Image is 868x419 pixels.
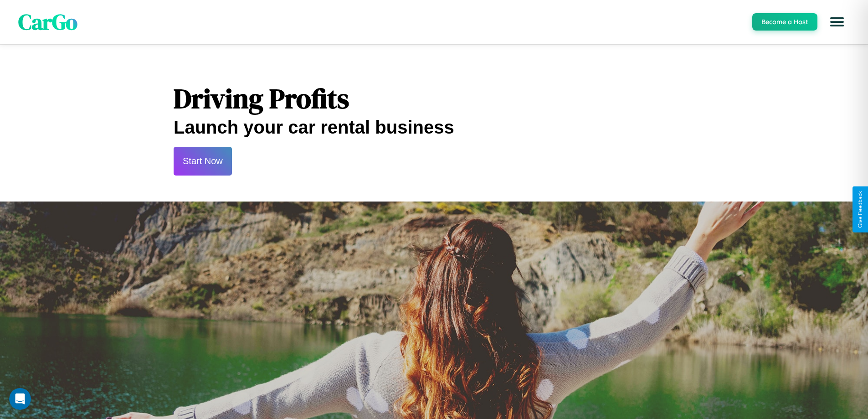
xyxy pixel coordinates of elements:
[174,147,232,176] button: Start Now
[824,9,850,35] button: Open menu
[752,13,817,31] button: Become a Host
[9,388,31,410] iframe: Intercom live chat
[857,191,863,228] div: Give Feedback
[174,80,694,117] h1: Driving Profits
[174,117,694,138] h2: Launch your car rental business
[18,7,77,37] span: CarGo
